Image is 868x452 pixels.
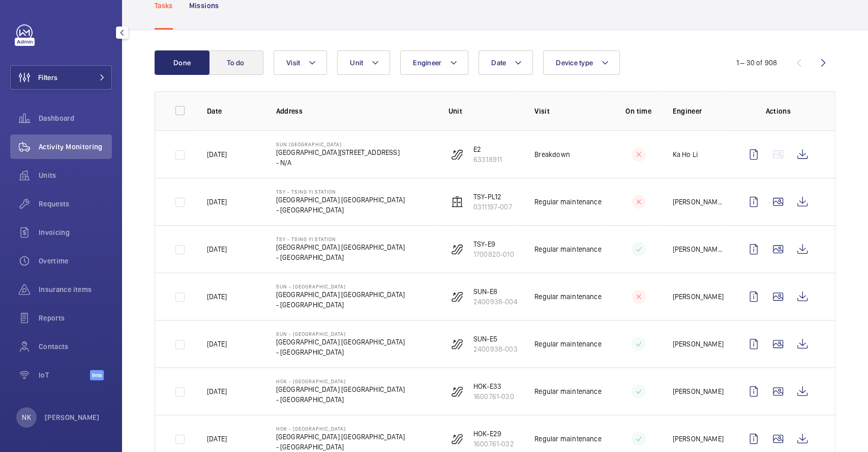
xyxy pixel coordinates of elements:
span: Contacts [39,341,112,352]
p: [DATE] [207,434,227,444]
p: Regular maintenance [534,291,601,302]
p: 1600761-032 [473,439,514,449]
span: Invoicing [39,227,112,237]
p: [PERSON_NAME] [672,291,723,302]
p: [GEOGRAPHIC_DATA] [GEOGRAPHIC_DATA] [276,384,405,394]
p: 0311197-007 [473,202,512,212]
button: Unit [337,50,390,75]
p: Address [276,106,432,116]
p: 63318911 [473,154,502,165]
p: [PERSON_NAME] [PERSON_NAME] [672,197,725,207]
span: Device type [556,59,593,67]
p: TSY - Tsing Yi Station [276,236,405,242]
p: [DATE] [207,339,227,349]
p: Regular maintenance [534,244,601,254]
p: Actions [741,106,815,116]
p: Ka Ho Li [672,149,698,159]
p: Breakdown [534,149,570,159]
div: 1 – 30 of 908 [736,58,777,68]
p: [GEOGRAPHIC_DATA] [GEOGRAPHIC_DATA] [276,289,405,300]
p: TSY-PL12 [473,192,512,202]
p: [DATE] [207,244,227,254]
p: [DATE] [207,291,227,302]
p: Date [207,106,260,116]
p: Regular maintenance [534,434,601,444]
p: Regular maintenance [534,197,601,207]
p: [GEOGRAPHIC_DATA] [GEOGRAPHIC_DATA] [276,432,405,442]
button: Done [155,50,209,75]
p: SUN - [GEOGRAPHIC_DATA] [276,331,405,337]
p: [PERSON_NAME] [45,412,100,422]
p: Tasks [155,1,173,11]
img: elevator.svg [451,196,463,208]
button: Date [478,50,533,75]
p: - [GEOGRAPHIC_DATA] [276,347,405,357]
p: [DATE] [207,386,227,396]
button: Engineer [400,50,468,75]
span: Reports [39,313,112,323]
p: 1600761-030 [473,391,514,402]
p: - [GEOGRAPHIC_DATA] [276,205,405,215]
span: Visit [286,59,300,67]
p: Visit [534,106,605,116]
p: TSY-E9 [473,239,514,249]
p: HOK - [GEOGRAPHIC_DATA] [276,378,405,384]
span: Dashboard [39,113,112,123]
p: NK [22,412,31,422]
p: [DATE] [207,197,227,207]
p: [PERSON_NAME] [672,386,723,396]
p: - [GEOGRAPHIC_DATA] [276,252,405,262]
span: Engineer [413,59,441,67]
p: - [GEOGRAPHIC_DATA] [276,394,405,405]
img: escalator.svg [451,385,463,397]
p: SUN - [GEOGRAPHIC_DATA] [276,283,405,289]
span: Unit [350,59,363,67]
p: [PERSON_NAME] [PERSON_NAME] [672,244,725,254]
span: Activity Monitoring [39,142,112,152]
img: escalator.svg [451,243,463,255]
p: Engineer [672,106,725,116]
span: Requests [39,199,112,209]
img: escalator.svg [451,433,463,445]
p: HOK-E29 [473,429,514,439]
p: E2 [473,144,502,154]
p: - [GEOGRAPHIC_DATA] [276,442,405,452]
p: [PERSON_NAME] [672,434,723,444]
span: Filters [38,72,57,83]
p: [GEOGRAPHIC_DATA] [GEOGRAPHIC_DATA] [276,242,405,252]
p: SUN-E5 [473,334,518,344]
p: Sun [GEOGRAPHIC_DATA] [276,141,400,147]
p: 2400938-004 [473,297,518,307]
img: escalator.svg [451,148,463,161]
p: [GEOGRAPHIC_DATA] [GEOGRAPHIC_DATA] [276,337,405,347]
span: Beta [90,370,104,380]
p: Regular maintenance [534,386,601,396]
p: - N/A [276,157,400,168]
span: Units [39,170,112,180]
span: Overtime [39,256,112,266]
button: To do [208,50,263,75]
p: Missions [189,1,219,11]
p: SUN-E8 [473,286,518,297]
button: Device type [543,50,620,75]
img: escalator.svg [451,338,463,350]
span: Insurance items [39,284,112,295]
button: Filters [10,65,112,90]
p: HOK - [GEOGRAPHIC_DATA] [276,426,405,432]
span: Date [491,59,506,67]
span: IoT [39,370,90,380]
img: escalator.svg [451,290,463,303]
p: [GEOGRAPHIC_DATA][STREET_ADDRESS] [276,147,400,157]
p: Unit [448,106,519,116]
p: 1700820-010 [473,249,514,259]
p: [PERSON_NAME] [672,339,723,349]
p: HOK-E33 [473,381,514,391]
p: TSY - Tsing Yi Station [276,189,405,195]
p: [GEOGRAPHIC_DATA] [GEOGRAPHIC_DATA] [276,195,405,205]
p: [DATE] [207,149,227,159]
p: Regular maintenance [534,339,601,349]
button: Visit [274,50,327,75]
p: - [GEOGRAPHIC_DATA] [276,300,405,310]
p: On time [621,106,656,116]
p: 2400938-003 [473,344,518,354]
